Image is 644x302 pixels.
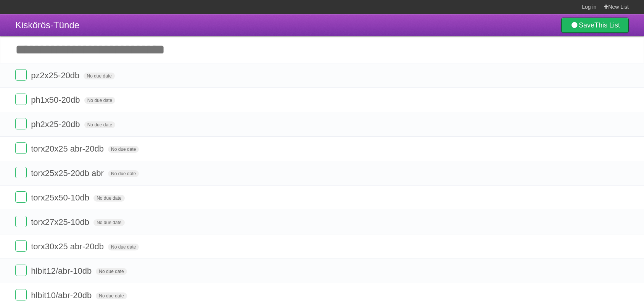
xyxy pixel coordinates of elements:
span: ph1x50-20db [31,95,82,105]
label: Done [15,69,27,81]
span: torx20x25 abr-20db [31,144,106,153]
label: Done [15,167,27,178]
label: Done [15,216,27,227]
span: torx27x25-10db [31,217,91,227]
label: Done [15,191,27,203]
span: torx25x50-10db [31,193,91,202]
span: hlbit10/abr-20db [31,291,93,300]
label: Done [15,265,27,276]
label: Done [15,289,27,300]
span: No due date [93,195,124,202]
span: torx25x25-20db abr [31,168,106,178]
span: No due date [108,244,139,250]
label: Done [15,240,27,252]
span: hlbit12/abr-10db [31,266,93,276]
label: Done [15,118,27,129]
span: No due date [84,73,114,79]
span: No due date [96,268,127,275]
span: No due date [108,146,139,153]
span: No due date [96,292,127,299]
span: pz2x25-20db [31,71,81,80]
span: No due date [84,97,115,104]
label: Done [15,94,27,105]
span: No due date [84,121,115,128]
span: No due date [108,170,139,177]
span: Kiskőrös-Tünde [15,20,79,30]
span: No due date [93,219,124,226]
label: Done [15,142,27,154]
a: SaveThis List [561,18,629,33]
span: ph2x25-20db [31,120,82,129]
b: This List [594,21,620,29]
span: torx30x25 abr-20db [31,242,106,251]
